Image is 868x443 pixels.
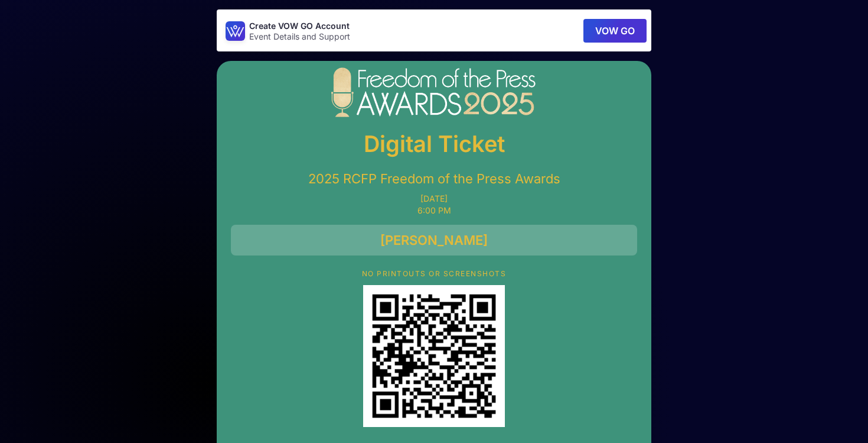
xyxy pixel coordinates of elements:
p: Event Details and Support [249,32,350,41]
div: QR Code [363,285,505,427]
div: [PERSON_NAME] [231,225,637,256]
p: Create VOW GO Account [249,20,350,32]
p: 2025 RCFP Freedom of the Press Awards [231,170,637,187]
button: VOW GO [583,19,647,43]
p: NO PRINTOUTS OR SCREENSHOTS [231,270,637,278]
p: 6:00 PM [231,206,637,215]
p: [DATE] [231,194,637,203]
p: Digital Ticket [231,127,637,161]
